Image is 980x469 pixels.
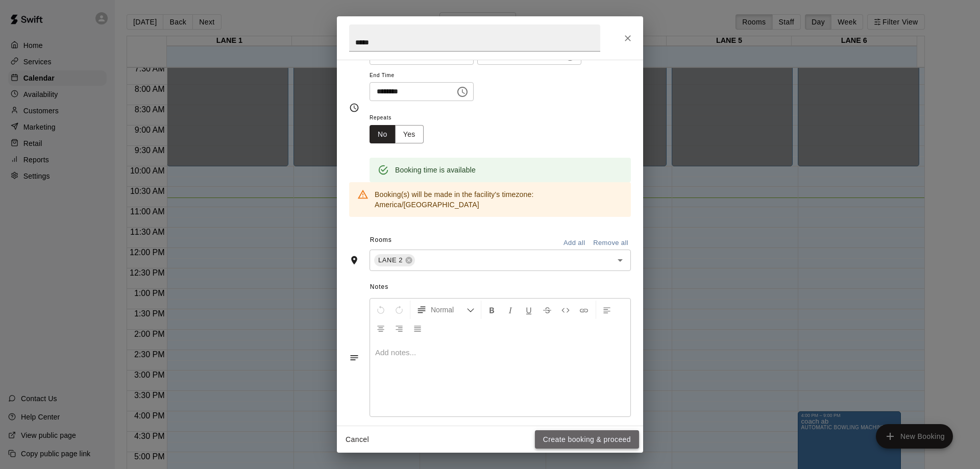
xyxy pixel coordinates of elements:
button: Justify Align [409,319,426,337]
button: Format Underline [520,301,537,319]
button: Format Bold [483,301,501,319]
span: Notes [370,279,631,295]
svg: Notes [349,353,359,363]
div: LANE 2 [374,254,415,266]
button: Right Align [390,319,408,337]
div: Booking(s) will be made in the facility's timezone: America/[GEOGRAPHIC_DATA] [375,185,623,214]
span: LANE 2 [374,255,407,265]
button: Close [619,29,637,47]
button: Format Strikethrough [538,301,556,319]
button: Formatting Options [412,301,479,319]
svg: Timing [349,103,359,113]
div: Booking time is available [395,161,476,179]
button: Remove all [591,235,631,251]
span: Repeats [370,111,432,125]
button: Format Italics [502,301,519,319]
span: Normal [431,305,467,315]
button: Insert Code [557,301,574,319]
button: Cancel [341,430,374,449]
button: No [370,125,396,144]
button: Yes [395,125,424,144]
button: Open [613,253,627,267]
span: End Time [370,69,474,83]
span: Rooms [370,236,392,243]
div: outlined button group [370,125,424,144]
svg: Rooms [349,255,359,265]
button: Center Align [372,319,389,337]
button: Redo [390,301,408,319]
button: Add all [558,235,591,251]
button: Insert Link [575,301,593,319]
button: Choose time, selected time is 2:00 PM [452,82,473,102]
button: Undo [372,301,389,319]
button: Left Align [598,301,616,319]
button: Create booking & proceed [535,430,639,449]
